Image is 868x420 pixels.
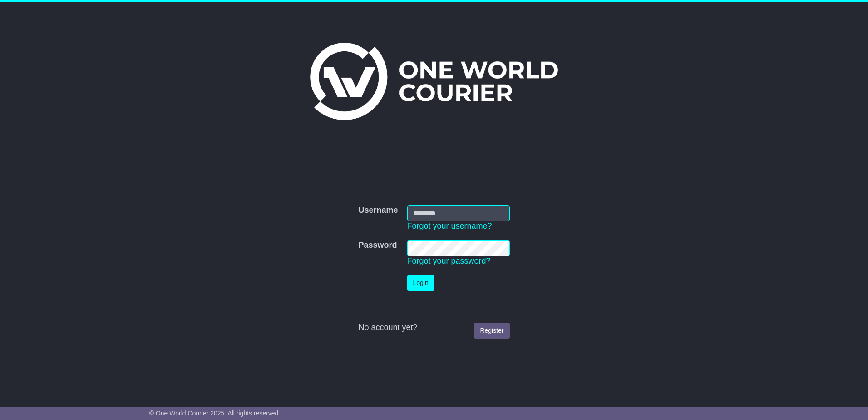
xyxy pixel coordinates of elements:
a: Register [474,323,509,339]
span: © One World Courier 2025. All rights reserved. [149,410,281,417]
div: No account yet? [358,323,509,333]
a: Forgot your password? [407,256,491,265]
button: Login [407,275,434,291]
label: Username [358,205,398,215]
a: Forgot your username? [407,221,492,230]
label: Password [358,240,397,250]
img: One World [310,43,558,120]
